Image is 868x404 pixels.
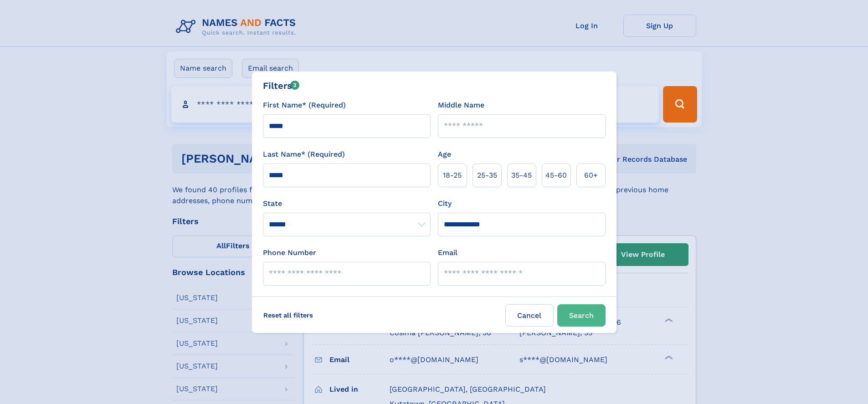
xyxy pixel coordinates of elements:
[557,304,606,327] button: Search
[438,149,451,160] label: Age
[545,170,567,181] span: 45‑60
[477,170,497,181] span: 25‑35
[263,198,431,209] label: State
[511,170,532,181] span: 35‑45
[438,100,484,111] label: Middle Name
[263,247,316,258] label: Phone Number
[263,149,345,160] label: Last Name* (Required)
[505,304,554,327] label: Cancel
[438,198,452,209] label: City
[584,170,598,181] span: 60+
[257,304,319,326] label: Reset all filters
[263,100,346,111] label: First Name* (Required)
[263,79,300,92] div: Filters
[438,247,457,258] label: Email
[443,170,462,181] span: 18‑25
